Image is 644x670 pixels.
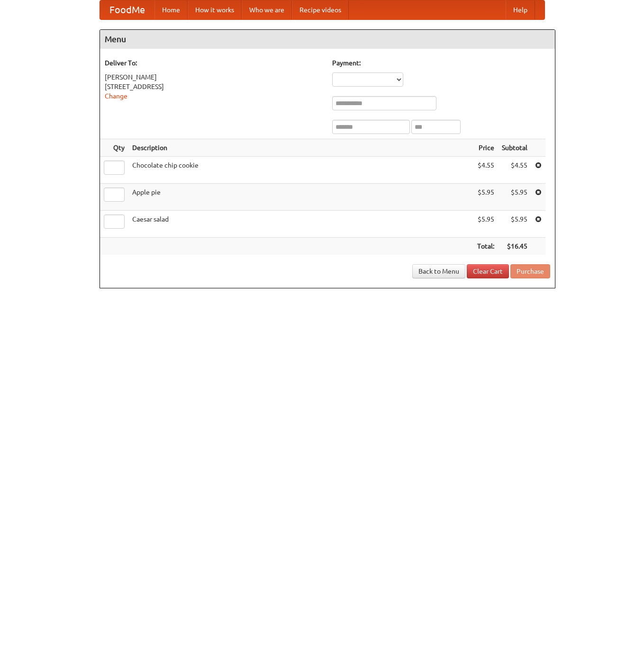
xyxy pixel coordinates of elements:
[467,264,509,278] a: Clear Cart
[332,58,550,68] h5: Payment:
[105,82,323,91] div: [STREET_ADDRESS]
[506,0,535,19] a: Help
[498,184,531,211] td: $5.95
[510,264,550,278] button: Purchase
[242,0,292,19] a: Who we are
[154,0,188,19] a: Home
[412,264,465,278] a: Back to Menu
[128,157,473,184] td: Chocolate chip cookie
[188,0,242,19] a: How it works
[473,211,498,238] td: $5.95
[473,139,498,157] th: Price
[128,211,473,238] td: Caesar salad
[128,184,473,211] td: Apple pie
[498,157,531,184] td: $4.55
[473,238,498,255] th: Total:
[498,211,531,238] td: $5.95
[100,0,154,19] a: FoodMe
[498,139,531,157] th: Subtotal
[473,157,498,184] td: $4.55
[100,30,555,49] h4: Menu
[292,0,349,19] a: Recipe videos
[498,238,531,255] th: $16.45
[100,139,128,157] th: Qty
[105,58,323,68] h5: Deliver To:
[128,139,473,157] th: Description
[105,92,127,100] a: Change
[473,184,498,211] td: $5.95
[105,72,323,82] div: [PERSON_NAME]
